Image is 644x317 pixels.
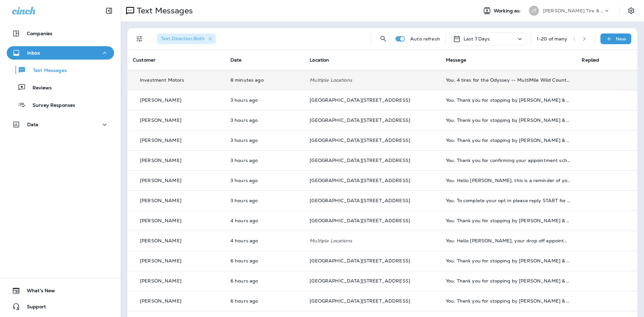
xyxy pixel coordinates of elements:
[27,31,52,36] p: Companies
[7,27,114,40] button: Companies
[230,138,299,143] p: Sep 9, 2025 10:59 AM
[543,8,603,13] p: [PERSON_NAME] Tire & Auto
[310,97,410,103] span: [GEOGRAPHIC_DATA][STREET_ADDRESS]
[616,36,626,42] p: New
[26,68,67,74] p: Text Messages
[140,178,181,183] p: [PERSON_NAME]
[582,57,599,63] span: Replied
[446,158,571,163] div: You: Thank you for confirming your appointment scheduled for 09/10/2025 11:00 AM with South 144th...
[140,198,181,203] p: [PERSON_NAME]
[310,157,410,163] span: [GEOGRAPHIC_DATA][STREET_ADDRESS]
[230,198,299,203] p: Sep 9, 2025 10:24 AM
[161,35,205,42] span: Text Direction : Both
[230,77,299,83] p: Sep 9, 2025 02:05 PM
[7,63,114,77] button: Text Messages
[310,238,435,243] p: Multiple Locations
[446,298,571,304] div: You: Thank you for stopping by Jensen Tire & Auto - South 144th Street. Please take 30 seconds to...
[157,33,216,44] div: Text Direction:Both
[140,158,181,163] p: [PERSON_NAME]
[446,97,571,103] div: You: Thank you for stopping by Jensen Tire & Auto - South 144th Street. Please take 30 seconds to...
[230,178,299,183] p: Sep 9, 2025 10:49 AM
[140,77,184,83] p: Investment Motors
[26,102,75,109] p: Survey Responses
[7,46,114,60] button: Inbox
[310,218,410,224] span: [GEOGRAPHIC_DATA][STREET_ADDRESS]
[310,117,410,123] span: [GEOGRAPHIC_DATA][STREET_ADDRESS]
[310,137,410,143] span: [GEOGRAPHIC_DATA][STREET_ADDRESS]
[230,97,299,103] p: Sep 9, 2025 10:59 AM
[625,5,637,17] button: Settings
[140,218,181,223] p: [PERSON_NAME]
[133,32,146,46] button: Filters
[230,218,299,223] p: Sep 9, 2025 09:58 AM
[140,97,181,103] p: [PERSON_NAME]
[230,57,242,63] span: Date
[529,6,539,16] div: JT
[7,300,114,313] button: Support
[494,8,522,14] span: Working as:
[140,278,181,284] p: [PERSON_NAME]
[230,238,299,243] p: Sep 9, 2025 09:47 AM
[100,4,118,17] button: Collapse Sidebar
[310,278,410,284] span: [GEOGRAPHIC_DATA][STREET_ADDRESS]
[446,218,571,223] div: You: Thank you for stopping by Jensen Tire & Auto - South 144th Street. Please take 30 seconds to...
[230,258,299,263] p: Sep 9, 2025 08:03 AM
[310,197,410,204] span: [GEOGRAPHIC_DATA][STREET_ADDRESS]
[134,6,193,16] p: Text Messages
[7,80,114,94] button: Reviews
[230,278,299,284] p: Sep 9, 2025 08:03 AM
[446,198,571,203] div: You: To complete your opt in please reply START for text message reminders. Thank you. Reply STOP...
[7,284,114,297] button: What's New
[310,258,410,264] span: [GEOGRAPHIC_DATA][STREET_ADDRESS]
[7,98,114,112] button: Survey Responses
[20,288,55,296] span: What's New
[537,36,568,42] div: 1 - 20 of many
[230,158,299,163] p: Sep 9, 2025 10:51 AM
[446,57,466,63] span: Message
[446,178,571,183] div: You: Hello Phyllis, this is a reminder of your scheduled appointment set for 09/10/2025 11:00 AM ...
[7,118,114,131] button: Data
[446,138,571,143] div: You: Thank you for stopping by Jensen Tire & Auto - South 144th Street. Please take 30 seconds to...
[140,298,181,304] p: [PERSON_NAME]
[140,258,181,263] p: [PERSON_NAME]
[464,36,490,42] p: Last 7 Days
[446,77,571,83] div: You: 4 tires for the Odyssey -- MultiMile Wild Country HRT $560, Cooper Endeavor Plus $698, Goody...
[230,117,299,123] p: Sep 9, 2025 10:59 AM
[446,278,571,284] div: You: Thank you for stopping by Jensen Tire & Auto - South 144th Street. Please take 30 seconds to...
[140,138,181,143] p: [PERSON_NAME]
[446,258,571,263] div: You: Thank you for stopping by Jensen Tire & Auto - South 144th Street. Please take 30 seconds to...
[230,298,299,304] p: Sep 9, 2025 08:03 AM
[446,117,571,123] div: You: Thank you for stopping by Jensen Tire & Auto - South 144th Street. Please take 30 seconds to...
[410,36,440,42] p: Auto refresh
[446,238,571,243] div: You: Hello Keith, your drop off appointment at Jensen Tire & Auto is tomorrow. Reschedule? Call +...
[377,32,390,46] button: Search Messages
[27,50,40,56] p: Inbox
[133,57,156,63] span: Customer
[140,238,181,243] p: [PERSON_NAME]
[310,57,329,63] span: Location
[310,298,410,304] span: [GEOGRAPHIC_DATA][STREET_ADDRESS]
[140,117,181,123] p: [PERSON_NAME]
[27,122,39,127] p: Data
[310,177,410,183] span: [GEOGRAPHIC_DATA][STREET_ADDRESS]
[26,85,52,91] p: Reviews
[310,77,435,83] p: Multiple Locations
[20,304,46,312] span: Support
